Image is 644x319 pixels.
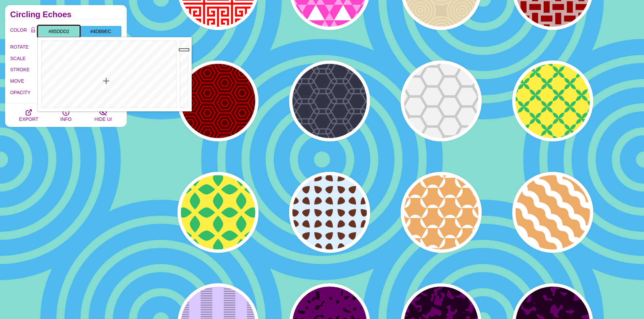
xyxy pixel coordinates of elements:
[512,172,593,253] button: wavy stripe pattern
[10,65,38,74] label: STROKE
[94,116,112,122] span: HIDE UI
[289,60,370,141] button: outlined hexagon pattern forms chains
[10,88,38,97] label: OPACITY
[10,103,47,127] button: EXPORT
[10,54,38,63] label: SCALE
[19,116,38,122] span: EXPORT
[10,43,38,51] label: ROTATE
[60,116,71,122] span: INFO
[47,103,85,127] button: INFO
[28,26,38,35] button: Color Lock
[512,60,593,141] button: leaves forming a diagonal pattern
[177,172,259,253] button: alternating leaves pattern
[401,60,482,141] button: hexagon honeycomb pattern
[10,12,122,17] h2: Circling Echoes
[10,77,38,85] label: MOVE
[85,103,122,127] button: HIDE UI
[177,60,259,141] button: hexagon in hexagon pattern
[10,26,28,37] label: COLOR
[289,172,370,253] button: rotated seeds forming circular pattern
[401,172,482,253] button: intersecting rounded triangle pattern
